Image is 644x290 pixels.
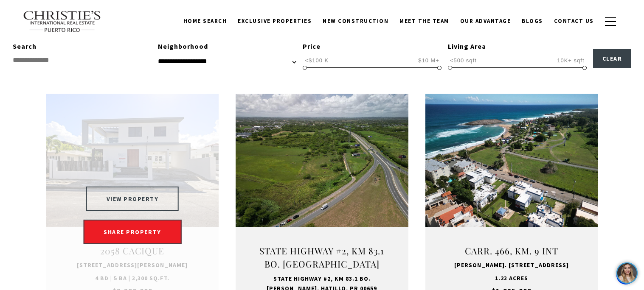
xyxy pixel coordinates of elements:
button: button [599,9,622,34]
span: Blogs [522,17,543,25]
span: Our Advantage [460,17,511,25]
a: Blogs [516,13,548,29]
span: New Construction [323,17,388,25]
a: New Construction [317,13,394,29]
a: VIEW PROPERTY VIEW PROPERTY [82,187,183,195]
div: Living Area [448,41,587,52]
img: ac2afc0f-b966-43d0-ba7c-ef51505f4d54.jpg [5,5,25,25]
span: <500 sqft [448,56,479,64]
span: Exclusive Properties [238,17,312,25]
button: VIEW PROPERTY [86,187,179,211]
img: Christie's International Real Estate text transparent background [23,11,102,33]
span: 10K+ sqft [555,56,586,64]
div: Price [303,41,442,52]
a: Our Advantage [455,13,517,29]
button: Clear [593,49,632,68]
span: <$100 K [303,56,331,64]
span: $10 M+ [416,56,442,64]
span: Contact Us [554,17,594,25]
div: Neighborhood [158,41,297,52]
a: SHARE PROPERTY [83,220,181,244]
a: Home Search [178,13,233,29]
a: Contact Us [548,13,599,29]
a: Exclusive Properties [232,13,317,29]
a: Meet the Team [394,13,455,29]
div: Search [13,41,152,52]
